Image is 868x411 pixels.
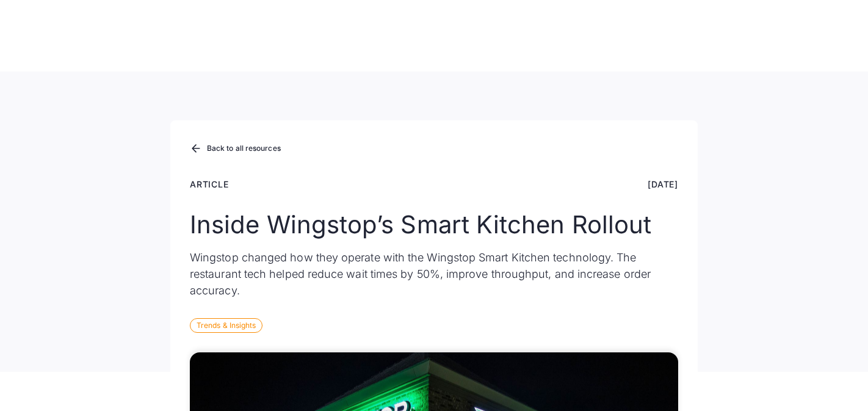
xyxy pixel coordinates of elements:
div: Trends & Insights [190,318,262,333]
a: Back to all resources [190,141,281,157]
div: Article [190,178,229,191]
div: [DATE] [648,178,678,191]
p: Wingstop changed how they operate with the Wingstop Smart Kitchen technology. The restaurant tech... [190,249,678,299]
div: Back to all resources [207,145,281,152]
h1: Inside Wingstop’s Smart Kitchen Rollout [190,210,678,239]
